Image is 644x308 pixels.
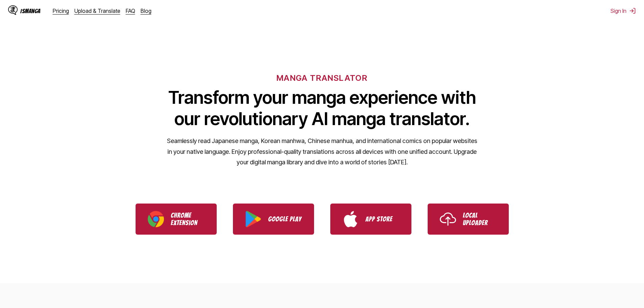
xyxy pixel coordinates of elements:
a: Blog [141,7,151,14]
div: IsManga [20,8,41,14]
a: Download IsManga from App Store [330,204,411,235]
img: Chrome logo [148,211,164,227]
button: Sign In [611,7,636,14]
a: Download IsManga from Google Play [233,204,314,235]
p: Chrome Extension [171,212,205,227]
p: Local Uploader [463,212,497,227]
a: Use IsManga Local Uploader [428,204,509,235]
img: IsManga Logo [8,5,18,15]
img: App Store logo [342,211,359,227]
p: Seamlessly read Japanese manga, Korean manhwa, Chinese manhua, and international comics on popula... [167,136,478,168]
p: App Store [365,215,399,223]
a: Upload & Translate [74,7,120,14]
img: Upload icon [440,211,456,227]
a: IsManga LogoIsManga [8,5,53,16]
a: Pricing [53,7,69,14]
img: Google Play logo [245,211,261,227]
h1: Transform your manga experience with our revolutionary AI manga translator. [167,87,478,129]
a: Download IsManga Chrome Extension [136,204,217,235]
a: FAQ [126,7,135,14]
p: Google Play [268,215,302,223]
h6: MANGA TRANSLATOR [277,73,367,83]
img: Sign out [629,7,636,14]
